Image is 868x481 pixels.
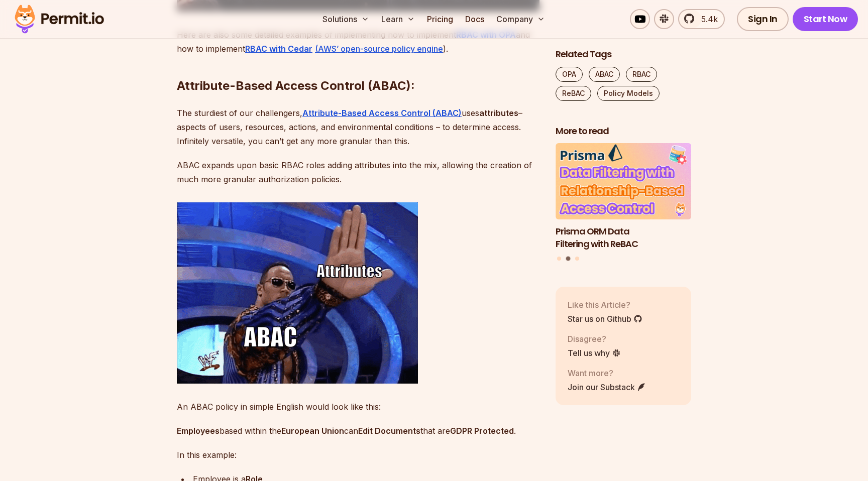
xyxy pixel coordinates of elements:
h2: Related Tags [556,48,691,61]
strong: European Union [281,426,344,436]
h2: More to read [556,125,691,138]
p: The sturdiest of our challengers, uses – aspects of users, resources, actions, and environmental ... [177,106,539,148]
p: Like this Article? [568,299,642,311]
img: Prisma ORM Data Filtering with ReBAC [556,144,691,220]
strong: GDPR Protected [450,426,514,436]
strong: attributes [479,108,518,118]
button: Go to slide 1 [557,257,561,261]
a: Pricing [423,9,457,29]
a: Join our Substack [568,381,646,393]
a: Policy Models [597,86,660,101]
button: Go to slide 3 [575,257,579,261]
a: Prisma ORM Data Filtering with ReBACPrisma ORM Data Filtering with ReBAC [556,144,691,251]
img: ezgif-3-034d82aee6.gif [177,202,418,384]
a: (AWS’ open-source policy engine [315,44,443,54]
a: Attribute-Based Access Control (ABAC) [302,108,462,118]
a: OPA [556,67,583,82]
a: Sign In [737,7,789,31]
button: Company [492,9,549,29]
p: ABAC expands upon basic RBAC roles adding attributes into the mix, allowing the creation of much ... [177,158,539,186]
a: RBAC with Cedar [245,44,312,54]
p: Want more? [568,367,646,379]
button: Go to slide 2 [566,257,571,261]
a: Docs [461,9,488,29]
p: An ABAC policy in simple English would look like this: [177,400,539,414]
p: based within the can that are . [177,424,539,438]
span: 5.4k [695,13,718,25]
a: RBAC [626,67,657,82]
a: Tell us why [568,347,621,359]
li: 2 of 3 [556,144,691,251]
strong: Employees [177,426,220,436]
h2: Attribute-Based Access Control (ABAC): [177,38,539,94]
button: Learn [377,9,419,29]
p: Disagree? [568,333,621,345]
a: Star us on Github [568,313,642,325]
p: In this example: [177,448,539,462]
img: Permit logo [10,2,108,36]
a: 5.4k [678,9,725,29]
p: Here are also some detailed examples of implementing how to implement and how to implement ). [177,28,539,56]
a: ABAC [589,67,620,82]
h3: Prisma ORM Data Filtering with ReBAC [556,225,691,251]
a: Start Now [793,7,858,31]
strong: Edit Documents [358,426,420,436]
button: Solutions [318,9,373,29]
a: ReBAC [556,86,591,101]
div: Posts [556,144,691,263]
